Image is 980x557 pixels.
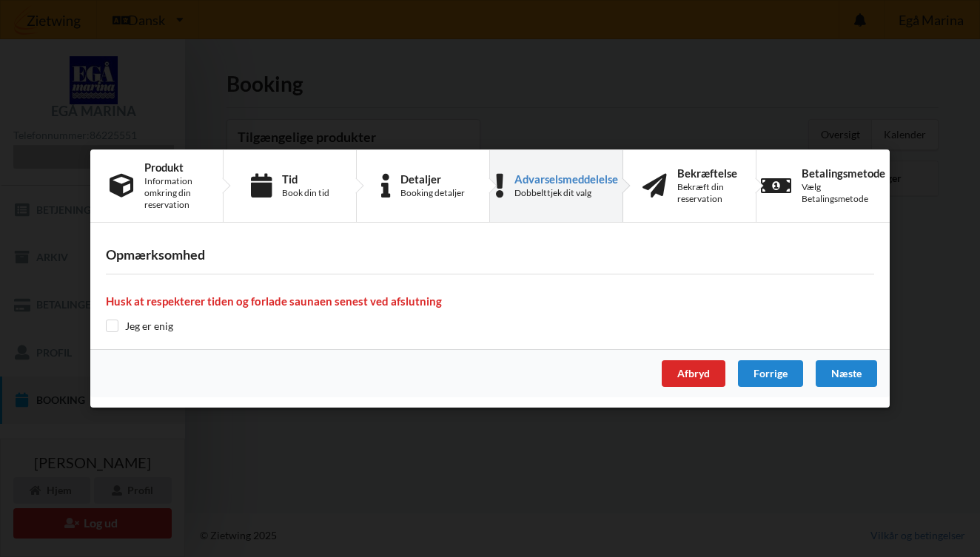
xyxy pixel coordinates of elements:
[400,173,465,185] div: Detaljer
[106,320,173,332] label: Jeg er enig
[738,360,803,387] div: Forrige
[816,360,877,387] div: Næste
[282,187,329,199] div: Book din tid
[514,173,618,185] div: Advarselsmeddelelse
[677,181,737,205] div: Bekræft din reservation
[802,181,885,205] div: Vælg Betalingsmetode
[662,360,725,387] div: Afbryd
[400,187,465,199] div: Booking detaljer
[106,294,874,308] h4: Husk at respekterer tiden og forlade saunaen senest ved afslutning
[677,167,737,179] div: Bekræftelse
[144,161,204,173] div: Produkt
[802,167,885,179] div: Betalingsmetode
[282,173,329,185] div: Tid
[514,187,618,199] div: Dobbelttjek dit valg
[106,246,874,263] h3: Opmærksomhed
[144,175,204,211] div: Information omkring din reservation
